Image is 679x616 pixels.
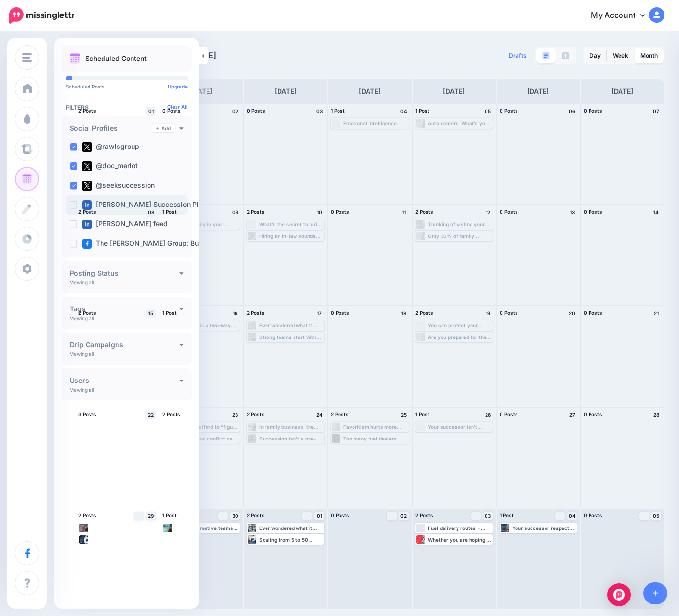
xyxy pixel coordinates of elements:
h4: 14 [651,208,661,217]
div: Ever wondered what it takes to go from managing an auto dealership to owning one? Read more 👉 [UR... [259,323,323,328]
span: 2 Posts [415,209,433,215]
span: 0 Posts [331,310,349,316]
span: 1 Post [415,411,429,417]
a: 30 [230,512,240,520]
span: 02 [400,513,407,518]
span: 2 Posts [162,411,180,417]
div: Open Intercom Messenger [607,583,631,606]
h4: 12 [483,208,493,217]
div: Your successor respects your legacy. But do they feel respected? Silence, second-guessing, and im... [512,525,576,531]
div: Disney’s creative teams revolted. Morale tanked. The board intervened. One poor leadership handof... [175,525,239,531]
p: Viewing all [70,315,94,321]
h4: 11 [399,208,409,217]
a: Drafts [503,47,532,64]
span: 0 Posts [162,108,181,114]
img: twitter-square.png [82,161,92,171]
h4: 03 [314,107,324,116]
label: [PERSON_NAME] feed [82,220,168,229]
div: Fuel delivery routes = business value. Without a succession plan, that value can vanish. Secure c... [428,525,492,531]
h4: [DATE] [191,86,212,97]
h4: Users [70,377,179,384]
p: Scheduled Content [85,55,147,62]
div: Favoritism hurts more than morale. It damages trust, drives turnover, and strains family ties. Di... [343,424,407,430]
span: 0 Posts [584,108,602,114]
h4: 15 [146,309,156,318]
img: linkedin-square.png [82,220,92,229]
h4: 07 [651,107,661,116]
label: @doc_merlot [82,161,138,171]
a: Upgrade [168,84,188,89]
span: 2 Posts [78,209,96,215]
h4: [DATE] [359,86,381,97]
span: 2 Posts [78,513,96,518]
img: calendar.png [70,53,80,64]
h4: 13 [567,208,577,217]
div: Hiring family in your franchise? Without structure it can put both your legacy and your relations... [175,221,239,227]
p: Viewing all [70,279,94,285]
span: 0 Posts [584,411,602,417]
div: Generational conflict can fracture family businesses. Don’t let disputes stall your succession pl... [175,436,239,441]
label: [PERSON_NAME] Succession Plann… [82,200,217,210]
img: linkedin-square.png [82,200,92,210]
h4: [DATE] [275,86,296,97]
span: 2 Posts [247,513,265,518]
div: Ever wondered what it takes to go from managing an auto dealership to owning one? Read more 👉 [UR... [259,525,323,531]
span: 1 Post [162,513,177,518]
span: 1 Post [415,108,429,114]
div: Thinking of selling your propane business? Your employees already sense it. Uncertainty kills cul... [428,221,492,227]
span: 05 [653,513,659,518]
label: @rawlsgroup [82,142,139,152]
h4: Posting Status [70,270,179,277]
span: 03 [485,513,491,518]
span: 1 Post [162,209,177,215]
h4: Drip Campaigns [70,341,179,348]
div: Succession isn’t a one-time decision—it’s a process. Family, finances, team, ownership—every piec... [259,436,323,441]
div: What’s the secret to hiring in-laws without destroying your family relationships? 💬 Learn how to ... [259,221,323,227]
span: 0 Posts [500,209,518,215]
h4: 18 [399,309,409,318]
h4: 17 [314,309,324,318]
img: paragraph-boxed.png [542,52,550,59]
span: 2 Posts [415,513,433,518]
span: Drafts [509,53,527,59]
h4: Filters [66,104,188,111]
h4: [DATE] [443,86,465,97]
a: 01 [314,512,324,520]
img: twitter-square.png [82,181,92,191]
a: Month [635,48,664,63]
p: Viewing all [70,351,94,357]
div: Are you prepared for the unthinkable? ✔️ Do you have a crisis plan in place? ✔️ Can your team act... [428,334,492,340]
label: @seeksuccession [82,181,155,191]
h4: Tags [70,306,179,312]
a: Add [152,124,175,132]
div: Whether you are hoping to maintain the status quo, grow your business, or planning for owner or l... [428,537,492,543]
h4: 28 [651,411,661,419]
span: 2 Posts [331,411,349,417]
span: 0 Posts [500,411,518,417]
span: 2 Posts [247,411,265,417]
span: 29 [148,513,154,518]
span: 0 Posts [584,310,602,316]
a: 05 [651,512,661,520]
a: 02 [399,512,409,520]
h4: 20 [567,309,577,318]
h4: 01 [146,107,156,116]
h4: 02 [230,107,240,116]
h4: 23 [230,411,240,419]
span: 0 Posts [331,209,349,215]
div: You can protect your dealership’s future without forcing the next gen to take over. The key is st... [428,323,492,328]
a: 29 [146,512,156,520]
span: 1 Post [331,108,345,114]
span: 01 [317,513,322,518]
span: 2 Posts [415,310,433,316]
span: 04 [569,513,576,518]
span: 0 Posts [247,108,265,114]
h4: 06 [567,107,577,116]
div: Too many fuel dealers wait until retirement to plan succession. By then, it’s often too late. The... [343,436,407,441]
span: 2 Posts [247,310,265,316]
div: Strong teams start with strong leadership. 💡 If your team isn’t working well together, it’s time ... [259,334,323,340]
a: My Account [581,4,664,28]
div: In family business, the most dangerous phrase is: “I thought we were on the same page.” Clarity ≠... [259,424,323,430]
span: 2 Posts [78,310,96,316]
h4: [DATE] [611,86,633,97]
